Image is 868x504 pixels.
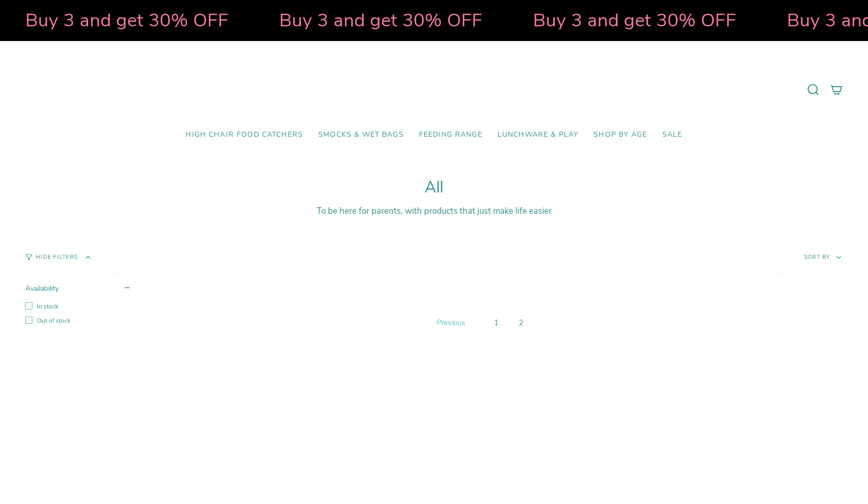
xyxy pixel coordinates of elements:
a: Previous [434,315,468,330]
span: Feeding Range [419,131,482,139]
strong: Buy 3 and get 30% OFF [279,8,482,33]
a: High Chair Food Catchers [178,123,311,147]
summary: Availability [25,284,130,296]
strong: Buy 3 and get 30% OFF [25,8,228,33]
a: 2 [515,316,527,330]
span: To be here for parents, with products that just make life easier [317,205,552,217]
label: In stock [25,302,130,311]
a: Mumma’s Little Helpers [347,56,521,123]
a: Shop by Age [586,123,655,147]
strong: Buy 3 and get 30% OFF [533,8,736,33]
span: Sort by [804,253,831,261]
button: Sort by [778,242,868,273]
a: 1 [490,316,503,330]
a: Feeding Range [411,123,490,147]
h1: All [25,178,843,197]
span: SALE [662,131,683,139]
span: Shop by Age [593,131,647,139]
span: High Chair Food Catchers [185,131,303,139]
span: Smocks & Wet Bags [318,131,404,139]
a: Smocks & Wet Bags [311,123,411,147]
a: Lunchware & Play [490,123,586,147]
span: Hide Filters [36,255,78,260]
span: Availability [25,284,59,293]
span: Lunchware & Play [498,131,578,139]
a: SALE [655,123,690,147]
label: Out of stock [25,317,130,325]
span: Previous [437,318,465,328]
